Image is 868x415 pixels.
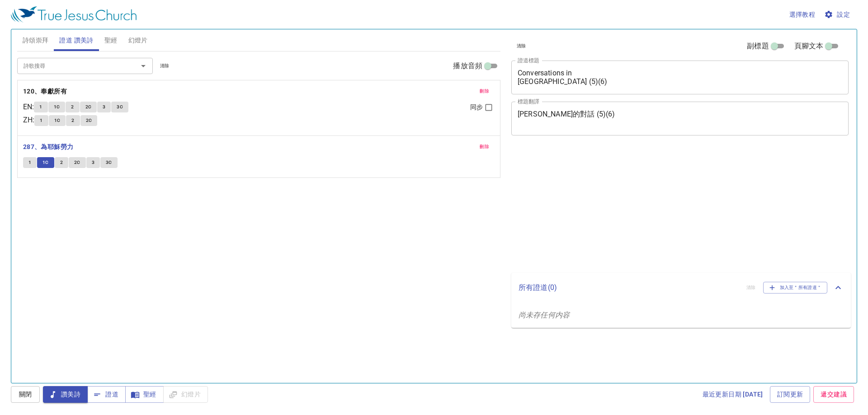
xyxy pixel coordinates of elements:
span: 聖經 [132,389,156,400]
span: 3C [106,159,112,167]
button: 2C [69,157,86,168]
i: 尚未存任何内容 [519,311,570,319]
b: 287、為耶穌勞力 [23,141,74,153]
iframe: from-child [508,145,782,270]
span: 1 [28,159,31,167]
button: 刪除 [474,86,495,97]
button: 刪除 [474,141,495,152]
button: 加入至＂所有證道＂ [763,282,828,294]
button: 2C [80,115,98,126]
span: 2C [86,117,92,125]
span: 選擇教程 [789,9,816,20]
div: 所有證道(0)清除加入至＂所有證道＂ [511,273,851,303]
button: 1C [48,102,66,112]
span: 播放音頻 [453,61,482,71]
button: 287、為耶穌勞力 [23,141,75,153]
span: 1 [39,103,42,111]
span: 1 [40,117,42,125]
span: 證道 讚美詩 [59,35,93,46]
button: 1 [23,157,37,168]
button: 120、奉獻所有 [23,86,69,97]
button: 1 [34,102,47,112]
button: 2 [66,102,79,112]
span: 證道 [94,389,118,400]
button: Open [137,60,150,72]
button: 1 [34,115,48,126]
button: 2 [55,157,68,168]
span: 加入至＂所有證道＂ [769,284,822,292]
button: 2 [66,115,80,126]
span: 2C [74,159,80,167]
span: 刪除 [480,87,489,95]
span: 訂閱更新 [777,389,803,400]
span: 3 [103,103,105,111]
button: 選擇教程 [786,6,819,23]
button: 1C [49,115,66,126]
a: 遞交建議 [813,386,854,403]
button: 3C [100,157,118,168]
span: 副標題 [747,41,769,51]
span: 2 [71,117,74,125]
span: 2 [71,103,74,111]
button: 證道 [87,386,126,403]
button: 1C [37,157,54,168]
span: 2 [60,159,63,167]
span: 3C [117,103,123,111]
span: 聖經 [104,35,118,46]
textarea: [PERSON_NAME]的對話 (5)(6) [518,110,842,127]
span: 幻燈片 [128,35,148,46]
b: 120、奉獻所有 [23,86,67,97]
span: 讚美詩 [50,389,80,400]
a: 訂閱更新 [770,386,811,403]
button: 3C [111,102,128,112]
p: EN : [23,102,34,112]
span: 3 [92,159,94,167]
span: 設定 [826,9,850,20]
button: 設定 [822,6,854,23]
button: 聖經 [125,386,164,403]
button: 3 [86,157,100,168]
span: 清除 [160,62,170,70]
button: 關閉 [11,386,40,403]
span: 遞交建議 [821,389,847,400]
span: 1C [42,159,49,167]
a: 最近更新日期 [DATE] [699,386,767,403]
span: 詩頌崇拜 [23,35,49,46]
span: 關閉 [18,389,33,400]
span: 2C [85,103,92,111]
button: 清除 [511,41,532,51]
img: True Jesus Church [11,6,137,23]
p: ZH : [23,115,34,126]
span: 頁腳文本 [794,41,824,51]
button: 3 [97,102,111,112]
button: 2C [80,102,97,112]
span: 最近更新日期 [DATE] [703,389,763,400]
span: 1C [54,103,60,111]
span: 刪除 [480,143,489,151]
span: 同步 [470,103,483,112]
span: 清除 [517,42,526,50]
span: 1C [54,117,61,125]
p: 所有證道 ( 0 ) [519,282,739,293]
textarea: Conversations in [GEOGRAPHIC_DATA] (5)(6) [518,69,842,86]
button: 清除 [155,61,175,71]
button: 讚美詩 [43,386,88,403]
